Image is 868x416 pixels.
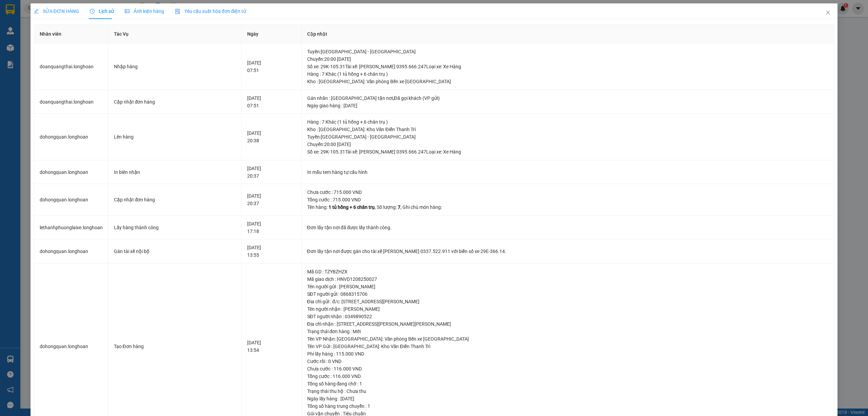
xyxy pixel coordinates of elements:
div: Lên hàng [114,133,236,141]
th: Nhân viên [34,25,108,43]
td: dohongquan.longhoan [34,239,108,264]
div: [DATE] 13:54 [247,339,296,354]
div: [DATE] 20:37 [247,192,296,207]
div: [DATE] 07:51 [247,94,296,109]
img: icon [175,9,180,14]
div: Lấy hàng thành công [114,224,236,231]
th: Tác Vụ [108,25,242,43]
div: [DATE] 20:38 [247,129,296,144]
span: Lịch sử [90,8,114,14]
div: Kho : [GEOGRAPHIC_DATA]: Văn phòng Bến xe [GEOGRAPHIC_DATA] [307,78,829,85]
div: Đơn lấy tận nơi đã được lấy thành công. [307,224,829,231]
div: Ngày giao hàng : [DATE] [307,102,829,109]
div: In biên nhận [114,168,236,176]
div: [DATE] 13:55 [247,244,296,259]
span: SỬA ĐƠN HÀNG [34,8,79,14]
div: Kho : [GEOGRAPHIC_DATA]: Kho Văn Điển Thanh Trì [307,126,829,133]
div: Tuyến : [GEOGRAPHIC_DATA] - [GEOGRAPHIC_DATA] Chuyến: 20:00 [DATE] Số xe: 29K-105.31 Tài xế: [PER... [307,133,829,156]
span: 1 tủ hồng + 6 chân trụ [329,204,375,210]
div: Cước rồi : 0 VND [307,358,829,365]
div: Gán tài xế nội bộ [114,248,236,255]
div: Tạo Đơn hàng [114,343,236,350]
div: Tên người nhận : [PERSON_NAME] [307,305,829,313]
div: Tên người gửi : [PERSON_NAME] [307,283,829,290]
div: SĐT người nhận : 0349890522 [307,313,829,320]
div: Tên VP Nhận: [GEOGRAPHIC_DATA]: Văn phòng Bến xe [GEOGRAPHIC_DATA] [307,335,829,343]
span: 7 [398,204,400,210]
span: close [825,10,831,15]
span: picture [125,9,130,14]
td: dohongquan.longhoan [34,184,108,216]
div: Nhập hàng [114,63,236,70]
td: dohongquan.longhoan [34,114,108,160]
div: Trạng thái thu hộ : Chưa thu [307,387,829,395]
td: doanquangthai.longhoan [34,90,108,114]
div: Mã GD : TZYBZHZX [307,268,829,275]
div: Trạng thái đơn hàng : Mới [307,328,829,335]
div: Cập nhật đơn hàng [114,196,236,203]
div: Phí lấy hàng : 115.000 VND [307,350,829,358]
div: Chưa cước : 715.000 VND [307,188,829,196]
div: Tổng số hàng đang chờ : 1 [307,380,829,387]
td: dohongquan.longhoan [34,160,108,184]
div: Tổng cước : 715.000 VND [307,196,829,203]
div: Ngày lấy hàng : [DATE] [307,395,829,402]
div: Tổng cước : 116.000 VND [307,373,829,380]
div: Tổng số hàng trung chuyển : 1 [307,402,829,410]
div: Địa chỉ nhận : [STREET_ADDRESS][PERSON_NAME][PERSON_NAME] [307,320,829,328]
div: Tên VP Gửi : [GEOGRAPHIC_DATA]: Kho Văn Điển Thanh Trì [307,343,829,350]
div: Hàng : 7 Khác (1 tủ hồng + 6 chân trụ ) [307,70,829,78]
th: Ngày [242,25,301,43]
div: Tên hàng: , Số lượng: , Ghi chú món hàng: [307,203,829,211]
div: [DATE] 20:37 [247,165,296,180]
span: clock-circle [90,9,95,14]
td: doanquangthai.longhoan [34,43,108,90]
div: Tuyến : [GEOGRAPHIC_DATA] - [GEOGRAPHIC_DATA] Chuyến: 20:00 [DATE] Số xe: 29K-105.31 Tài xế: [PER... [307,48,829,70]
div: Đơn lấy tận nơi được gán cho tài xế [PERSON_NAME] 0337.522.911 với biển số xe 29E-366.14. [307,248,829,255]
span: Ảnh kiện hàng [125,8,164,14]
div: Mã giao dịch : HNVD1208250027 [307,275,829,283]
div: Cập nhật đơn hàng [114,98,236,106]
div: [DATE] 17:18 [247,220,296,235]
div: Gán nhãn : [GEOGRAPHIC_DATA] tận nơi,Đã gọi khách (VP gửi) [307,94,829,102]
th: Cập nhật [302,25,834,43]
div: In mẫu tem hàng tự cấu hình [307,168,829,176]
button: Close [818,3,837,22]
span: edit [34,9,39,14]
span: Yêu cầu xuất hóa đơn điện tử [175,8,246,14]
div: Hàng : 7 Khác (1 tủ hồng + 6 chân trụ ) [307,118,829,126]
td: lethanhphuonglaixe.longhoan [34,216,108,240]
div: [DATE] 07:51 [247,59,296,74]
div: SĐT người gửi : 0868315706 [307,290,829,298]
div: Địa chỉ gửi : đ/c: [STREET_ADDRESS][PERSON_NAME] [307,298,829,305]
div: Chưa cước : 116.000 VND [307,365,829,373]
